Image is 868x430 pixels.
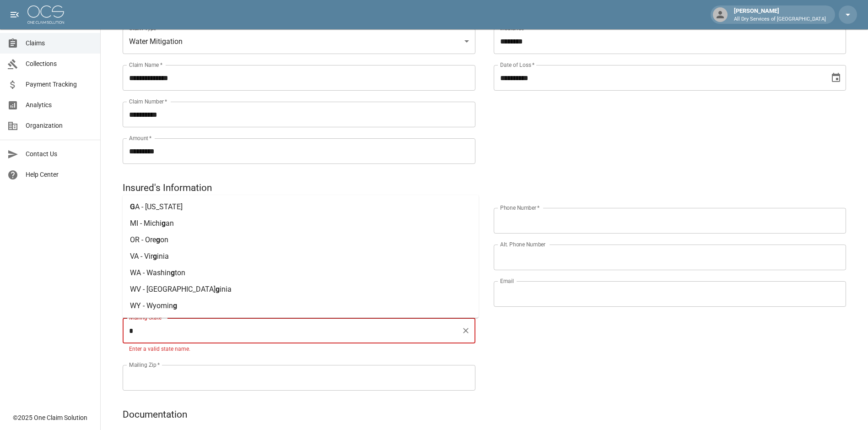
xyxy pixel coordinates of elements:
[26,100,93,110] span: Analytics
[500,277,514,285] label: Email
[130,235,156,244] span: OR - Ore
[26,149,93,159] span: Contact Us
[129,98,167,105] label: Claim Number
[500,204,539,212] label: Phone Number
[216,285,220,294] span: g
[459,324,472,337] button: Clear
[160,235,168,244] span: on
[130,202,135,211] span: G
[13,413,87,422] div: © 2025 One Claim Solution
[26,59,93,69] span: Collections
[129,361,160,369] label: Mailing Zip
[171,268,175,277] span: g
[730,6,830,23] div: [PERSON_NAME]
[27,5,64,24] img: ocs-logo-white-transparent.png
[26,121,93,131] span: Organization
[26,38,93,48] span: Claims
[157,252,169,261] span: inia
[153,252,157,261] span: g
[129,134,152,142] label: Amount
[130,252,153,261] span: VA - Vir
[162,219,166,228] span: g
[827,69,845,87] button: Choose date, selected date is Apr 15, 2025
[26,170,93,180] span: Help Center
[26,80,93,89] span: Payment Tracking
[135,202,183,211] span: A - [US_STATE]
[123,28,475,54] div: Water Mitigation
[173,301,177,310] span: g
[129,61,162,69] label: Claim Name
[156,235,160,244] span: g
[130,268,171,277] span: WA - Washin
[5,5,24,24] button: open drawer
[734,16,826,23] p: All Dry Services of [GEOGRAPHIC_DATA]
[175,268,185,277] span: ton
[130,219,162,228] span: MI - Michi
[130,301,173,310] span: WY - Wyomin
[500,240,545,248] label: Alt. Phone Number
[166,219,174,228] span: an
[220,285,232,294] span: inia
[129,345,469,354] p: Enter a valid state name.
[500,61,534,69] label: Date of Loss
[130,285,216,294] span: WV - [GEOGRAPHIC_DATA]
